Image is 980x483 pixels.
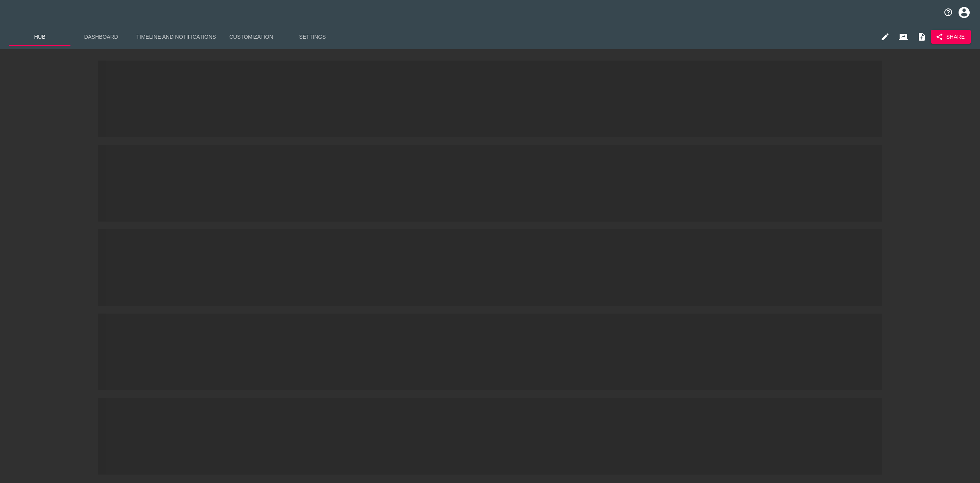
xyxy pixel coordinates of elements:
[75,32,127,42] span: Dashboard
[136,32,216,42] span: Timeline and Notifications
[939,3,957,21] button: notifications
[14,32,66,42] span: Hub
[286,32,338,42] span: Settings
[913,28,931,46] button: Internal Notes and Comments
[931,30,971,44] button: Share
[937,32,965,42] span: Share
[876,28,894,46] button: Edit Hub
[953,1,975,24] button: profile
[894,28,913,46] button: Client View
[225,32,277,42] span: Customization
